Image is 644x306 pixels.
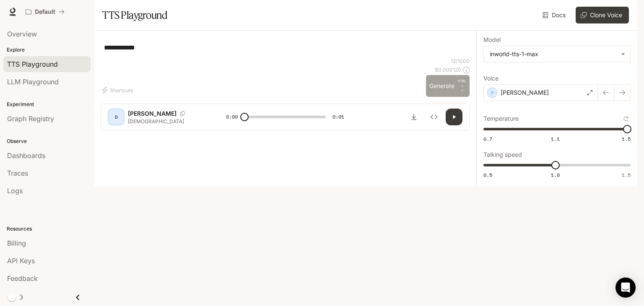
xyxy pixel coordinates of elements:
[541,7,569,23] a: Docs
[551,135,560,143] span: 1.1
[622,171,631,179] span: 1.5
[615,277,636,298] div: Open Intercom Messenger
[501,88,549,97] p: [PERSON_NAME]
[128,118,206,125] p: [DEMOGRAPHIC_DATA]
[22,3,68,20] button: All workspaces
[128,109,177,118] p: [PERSON_NAME]
[405,109,422,125] button: Download audio
[458,78,466,93] p: ⏎
[484,46,630,62] div: inworld-tts-1-max
[483,37,501,43] p: Model
[101,83,136,97] button: Shortcuts
[226,113,238,121] span: 0:00
[426,75,470,97] button: GenerateCTRL +⏎
[621,114,631,123] button: Reset to default
[483,171,492,179] span: 0.5
[35,8,55,16] p: Default
[483,75,499,81] p: Voice
[483,152,522,158] p: Talking speed
[332,113,344,121] span: 0:01
[426,109,442,125] button: Inspect
[458,78,466,88] p: CTRL +
[177,111,188,116] button: Copy Voice ID
[622,135,631,143] span: 1.5
[435,66,461,73] p: $ 0.000120
[576,7,629,23] button: Clone Voice
[483,116,519,122] p: Temperature
[483,135,492,143] span: 0.7
[551,171,560,179] span: 1.0
[490,50,617,58] div: inworld-tts-1-max
[451,57,470,65] p: 12 / 1000
[102,7,167,23] h1: TTS Playground
[109,110,123,124] div: D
